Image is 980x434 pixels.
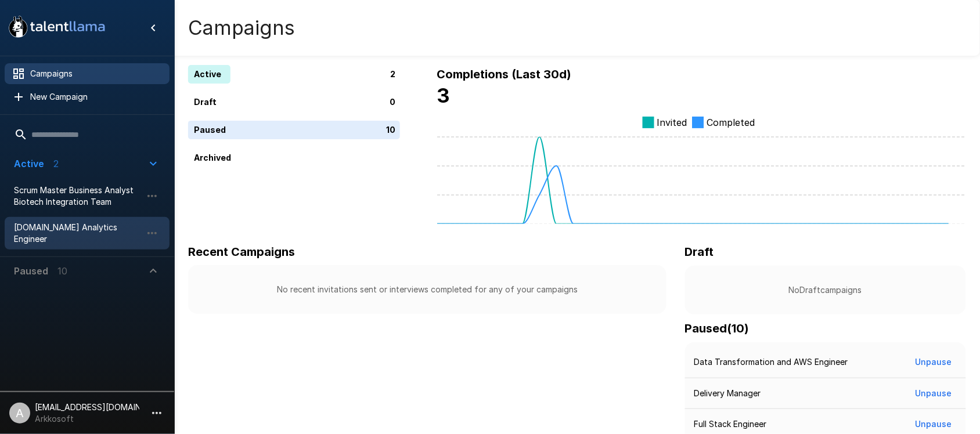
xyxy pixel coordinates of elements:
[685,245,714,259] b: Draft
[694,356,848,368] p: Data Transformation and AWS Engineer
[911,352,957,373] button: Unpause
[704,284,947,296] p: No Draft campaigns
[694,388,761,399] p: Delivery Manager
[685,321,750,335] b: Paused ( 10 )
[391,68,396,81] p: 2
[387,124,396,136] p: 10
[188,16,295,40] h4: Campaigns
[437,84,451,107] b: 3
[911,383,957,404] button: Unpause
[390,96,396,108] p: 0
[188,245,295,259] b: Recent Campaigns
[437,67,572,81] b: Completions (Last 30d)
[694,418,767,430] p: Full Stack Engineer
[207,284,648,295] p: No recent invitations sent or interviews completed for any of your campaigns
